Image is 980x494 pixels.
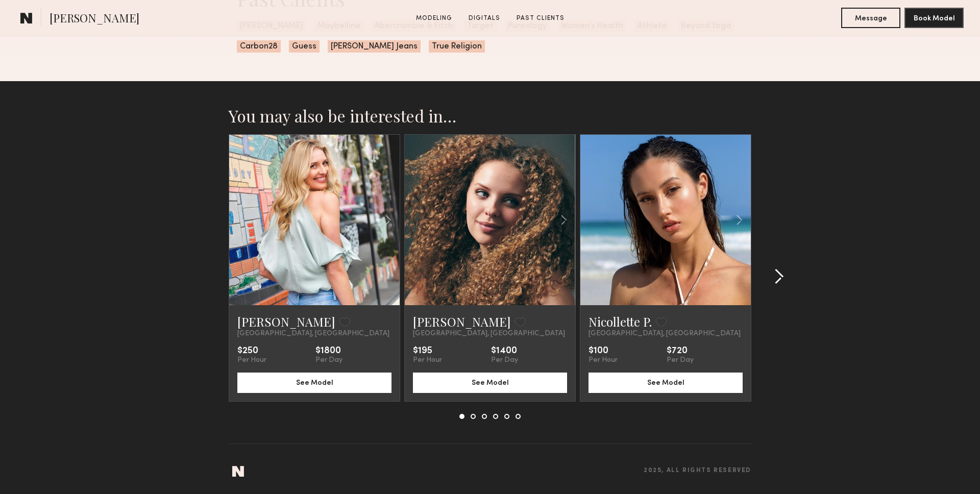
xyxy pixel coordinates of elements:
[50,10,139,28] span: [PERSON_NAME]
[412,14,456,23] a: Modeling
[491,356,518,364] div: Per Day
[904,8,964,28] button: Book Model
[289,40,320,53] span: Guess
[644,467,751,474] span: 2025, all rights reserved
[237,373,391,393] button: See Model
[667,346,694,356] div: $720
[413,378,567,386] a: See Model
[229,106,751,126] h2: You may also be interested in…
[589,378,743,386] a: See Model
[589,330,741,338] span: [GEOGRAPHIC_DATA], [GEOGRAPHIC_DATA]
[237,330,389,338] span: [GEOGRAPHIC_DATA], [GEOGRAPHIC_DATA]
[413,346,442,356] div: $195
[491,346,518,356] div: $1400
[667,356,694,364] div: Per Day
[315,356,342,364] div: Per Day
[464,14,504,23] a: Digitals
[413,373,567,393] button: See Model
[904,13,964,22] a: Book Model
[315,346,342,356] div: $1800
[841,8,900,28] button: Message
[429,40,485,53] span: True Religion
[512,14,569,23] a: Past Clients
[413,313,511,330] a: [PERSON_NAME]
[237,313,335,330] a: [PERSON_NAME]
[413,330,565,338] span: [GEOGRAPHIC_DATA], [GEOGRAPHIC_DATA]
[237,378,391,386] a: See Model
[413,356,442,364] div: Per Hour
[589,346,618,356] div: $100
[589,373,743,393] button: See Model
[237,40,281,53] span: Carbon28
[237,356,266,364] div: Per Hour
[237,346,266,356] div: $250
[589,313,652,330] a: Nicollette P.
[328,40,421,53] span: [PERSON_NAME] Jeans
[589,356,618,364] div: Per Hour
